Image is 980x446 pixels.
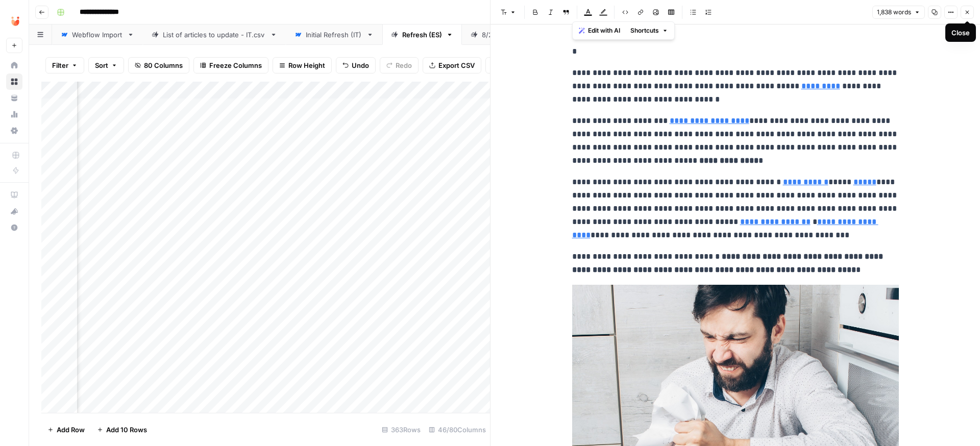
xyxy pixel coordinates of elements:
button: Row Height [273,57,332,73]
a: Settings [6,122,22,139]
a: Initial Refresh (IT) [286,24,382,45]
span: Row Height [288,60,325,70]
div: Webflow Import [72,30,123,40]
span: Sort [95,60,108,70]
span: Add Row [57,425,85,435]
a: Your Data [6,90,22,106]
span: 1,838 words [877,8,911,17]
img: Unobravo Logo [6,12,24,30]
a: Usage [6,106,22,122]
span: Edit with AI [588,26,620,35]
button: Filter [45,57,84,73]
span: Redo [396,60,412,70]
span: 80 Columns [144,60,183,70]
button: Add 10 Rows [91,422,153,438]
a: Browse [6,73,22,90]
button: 80 Columns [128,57,189,73]
button: Export CSV [423,57,481,73]
div: Refresh (ES) [402,30,442,40]
button: Shortcuts [626,24,672,37]
button: 1,838 words [872,6,925,19]
a: Webflow Import [52,24,143,45]
a: AirOps Academy [6,187,22,203]
button: Freeze Columns [193,57,268,73]
button: Sort [88,57,124,73]
span: Filter [52,60,68,70]
div: Close [951,28,970,38]
button: What's new? [6,203,22,219]
div: 363 Rows [378,422,425,438]
div: 46/80 Columns [425,422,490,438]
a: Home [6,57,22,73]
div: 8/25 List [482,30,509,40]
span: Add 10 Rows [106,425,147,435]
button: Add Row [41,422,91,438]
span: Export CSV [438,60,475,70]
button: Workspace: Unobravo [6,8,22,34]
button: Edit with AI [575,24,624,37]
span: Shortcuts [630,26,659,35]
button: Redo [380,57,419,73]
a: Refresh (ES) [382,24,462,45]
div: Initial Refresh (IT) [306,30,362,40]
span: Undo [352,60,369,70]
button: Undo [336,57,376,73]
a: 8/25 List [462,24,529,45]
span: Freeze Columns [209,60,262,70]
a: List of articles to update - IT.csv [143,24,286,45]
div: List of articles to update - IT.csv [163,30,266,40]
button: Help + Support [6,219,22,236]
